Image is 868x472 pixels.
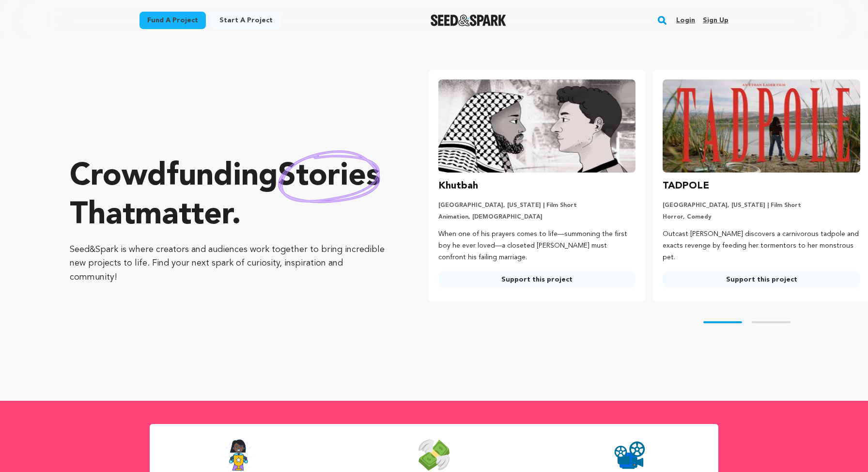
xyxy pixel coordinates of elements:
[438,229,636,263] p: When one of his prayers comes to life—summoning the first boy he ever loved—a closeted [PERSON_NA...
[139,12,206,29] a: Fund a project
[278,150,380,203] img: hand sketched image
[212,12,280,29] a: Start a project
[703,13,728,28] a: Sign up
[614,440,645,471] img: Seed&Spark Projects Created Icon
[438,271,636,288] a: Support this project
[663,79,860,173] img: TADPOLE image
[418,440,449,471] img: Seed&Spark Money Raised Icon
[438,202,636,209] p: [GEOGRAPHIC_DATA], [US_STATE] | Film Short
[135,200,232,231] span: matter
[663,178,709,194] h3: TADPOLE
[663,202,860,209] p: [GEOGRAPHIC_DATA], [US_STATE] | Film Short
[431,15,507,26] a: Seed&Spark Homepage
[438,213,636,221] p: Animation, [DEMOGRAPHIC_DATA]
[663,229,860,263] p: Outcast [PERSON_NAME] discovers a carnivorous tadpole and exacts revenge by feeding her tormentor...
[663,213,860,221] p: Horror, Comedy
[438,178,478,194] h3: Khutbah
[438,79,636,173] img: Khutbah image
[431,15,507,26] img: Seed&Spark Logo Dark Mode
[663,271,860,288] a: Support this project
[676,13,695,28] a: Login
[70,243,390,284] p: Seed&Spark is where creators and audiences work together to bring incredible new projects to life...
[70,157,390,235] p: Crowdfunding that .
[223,440,253,471] img: Seed&Spark Success Rate Icon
